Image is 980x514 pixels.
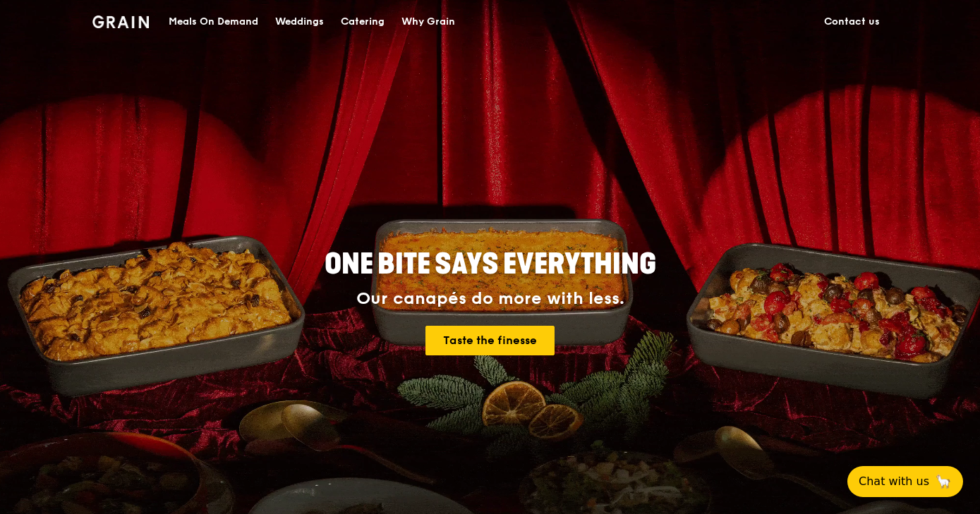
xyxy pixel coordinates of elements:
div: Catering [341,1,385,43]
a: Catering [332,1,393,43]
div: Our canapés do more with less. [236,289,744,309]
div: Why Grain [401,1,455,43]
img: Grain [92,16,150,28]
button: Chat with us🦙 [847,466,963,497]
span: Chat with us [859,473,929,490]
a: Taste the finesse [425,326,555,355]
div: Meals On Demand [169,1,258,43]
a: Weddings [267,1,332,43]
a: Why Grain [393,1,464,43]
span: 🦙 [935,473,952,490]
a: Contact us [816,1,888,43]
span: ONE BITE SAYS EVERYTHING [325,247,656,281]
div: Weddings [275,1,324,43]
